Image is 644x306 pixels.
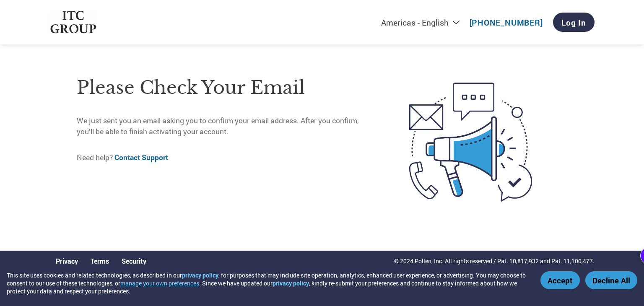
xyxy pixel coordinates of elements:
[182,271,218,279] a: privacy policy
[553,13,595,32] a: Log In
[114,153,168,162] a: Contact Support
[77,74,374,101] h1: Please check your email
[122,257,146,265] a: Security
[120,279,199,287] button: manage your own preferences
[77,152,374,163] p: Need help?
[470,17,543,28] a: [PHONE_NUMBER]
[77,115,374,137] p: We just sent you an email asking you to confirm your email address. After you confirm, you’ll be ...
[585,271,637,289] button: Decline All
[374,67,567,217] img: open-email
[394,257,595,265] p: © 2024 Pollen, Inc. All rights reserved / Pat. 10,817,932 and Pat. 11,100,477.
[273,279,309,287] a: privacy policy
[7,271,528,295] div: This site uses cookies and related technologies, as described in our , for purposes that may incl...
[56,257,78,265] a: Privacy
[540,271,580,289] button: Accept
[91,257,109,265] a: Terms
[49,11,97,34] img: ITC Group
